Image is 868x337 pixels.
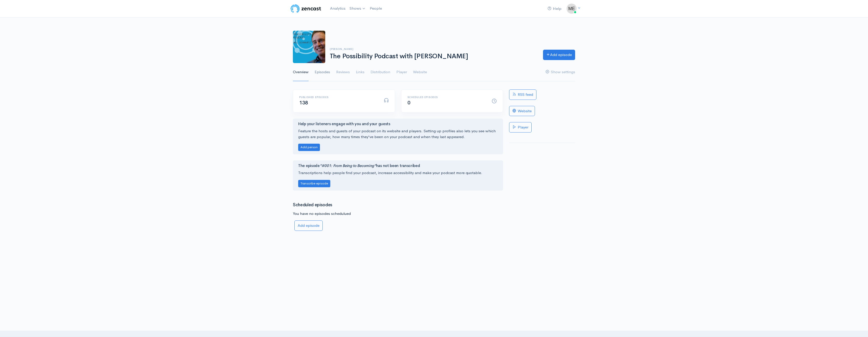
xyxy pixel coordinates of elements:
p: Feature the hosts and guests of your podcast on its website and players. Setting up profiles also... [298,128,498,140]
p: You have no episodes schedulued [293,211,503,217]
a: Episodes [315,63,330,81]
a: Reviews [336,63,350,81]
a: RSS feed [509,89,536,100]
h1: The Possibility Podcast with [PERSON_NAME] [330,53,537,60]
a: Add episode [294,220,323,231]
a: Add person [298,144,320,149]
h6: Scheduled episodes [407,96,486,99]
p: Transcriptions help people find your podcast, increase accessibility and make your podcast more q... [298,170,498,176]
a: Player [396,63,407,81]
a: Distribution [371,63,390,81]
a: Shows [348,3,368,14]
h3: Scheduled episodes [293,203,503,208]
a: Overview [293,63,309,81]
img: ZenCast Logo [290,4,322,14]
span: 138 [299,100,308,106]
i: "#001: From Being to Becoming" [320,163,376,168]
a: Add episode [543,50,575,60]
a: Links [356,63,364,81]
h6: [PERSON_NAME] [330,48,537,50]
h6: Published episodes [299,96,378,99]
a: People [368,3,384,14]
a: Transcribe episode [298,181,330,185]
span: 0 [407,100,410,106]
img: ... [567,4,577,14]
a: Website [413,63,427,81]
a: Analytics [328,3,348,14]
a: Website [509,106,535,116]
button: Transcribe episode [298,180,330,187]
h4: Help your listeners engage with you and your guests [298,122,498,126]
h4: The episode has not been transcribed [298,164,498,168]
a: Help [546,3,563,14]
a: Player [509,122,532,133]
a: Show settings [546,63,575,81]
button: Add person [298,144,320,151]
